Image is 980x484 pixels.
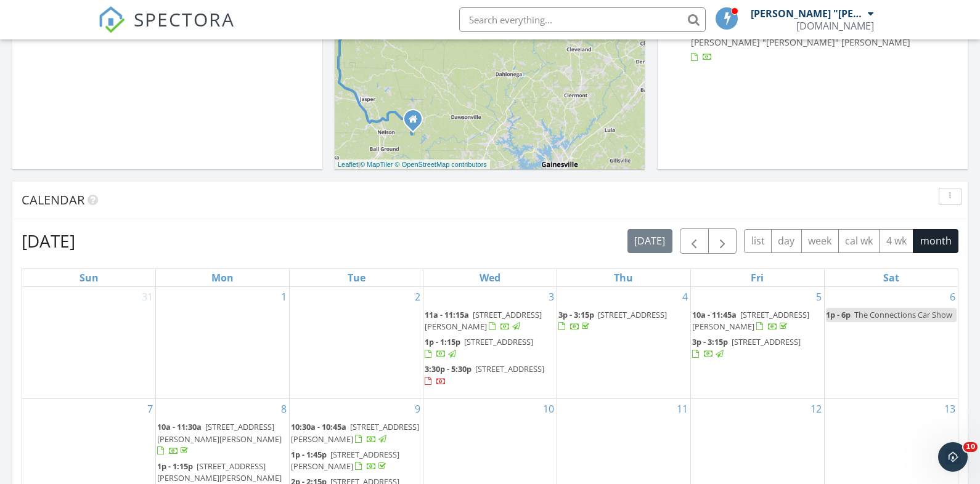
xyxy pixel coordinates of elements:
[291,449,327,460] span: 1p - 1:45p
[360,161,393,168] a: © MapTiler
[291,448,422,474] a: 1p - 1:45p [STREET_ADDRESS][PERSON_NAME]
[942,399,958,419] a: Go to September 13, 2025
[879,229,913,253] button: 4 wk
[291,421,419,444] a: 10:30a - 10:45a [STREET_ADDRESS][PERSON_NAME]
[732,336,801,347] span: [STREET_ADDRESS]
[425,309,542,332] span: [STREET_ADDRESS][PERSON_NAME]
[98,6,125,33] img: The Best Home Inspection Software - Spectora
[464,336,533,347] span: [STREET_ADDRESS]
[881,269,902,286] a: Saturday
[826,309,851,320] span: 1p - 6p
[558,308,689,334] a: 3p - 3:15p [STREET_ADDRESS]
[157,420,288,459] a: 10a - 11:30a [STREET_ADDRESS][PERSON_NAME][PERSON_NAME]
[690,287,824,399] td: Go to September 5, 2025
[425,336,533,359] a: 1p - 1:15p [STREET_ADDRESS]
[22,287,156,399] td: Go to August 31, 2025
[692,335,823,361] a: 3p - 3:15p [STREET_ADDRESS]
[558,309,594,320] span: 3p - 3:15p
[692,336,728,347] span: 3p - 3:15p
[541,399,557,419] a: Go to September 10, 2025
[838,229,880,253] button: cal wk
[477,269,503,286] a: Wednesday
[413,119,420,126] div: 6858 Yellow Creek RD, Ball Ground GA 30107
[279,287,289,307] a: Go to September 1, 2025
[291,421,419,444] span: [STREET_ADDRESS][PERSON_NAME]
[692,308,823,334] a: 10a - 11:45a [STREET_ADDRESS][PERSON_NAME]
[412,399,423,419] a: Go to September 9, 2025
[627,229,672,253] button: [DATE]
[751,7,865,20] div: [PERSON_NAME] "[PERSON_NAME]" [PERSON_NAME]
[680,287,690,307] a: Go to September 4, 2025
[771,229,802,253] button: day
[824,287,958,399] td: Go to September 6, 2025
[744,229,772,253] button: list
[814,287,824,307] a: Go to September 5, 2025
[674,399,690,419] a: Go to September 11, 2025
[279,399,289,419] a: Go to September 8, 2025
[157,461,282,483] span: [STREET_ADDRESS][PERSON_NAME][PERSON_NAME]
[913,229,958,253] button: month
[291,449,399,472] a: 1p - 1:45p [STREET_ADDRESS][PERSON_NAME]
[291,420,422,446] a: 10:30a - 10:45a [STREET_ADDRESS][PERSON_NAME]
[157,461,193,472] span: 1p - 1:15p
[291,449,399,472] span: [STREET_ADDRESS][PERSON_NAME]
[345,269,368,286] a: Tuesday
[423,287,557,399] td: Go to September 3, 2025
[801,229,839,253] button: week
[291,421,346,432] span: 10:30a - 10:45a
[692,336,801,359] a: 3p - 3:15p [STREET_ADDRESS]
[557,287,690,399] td: Go to September 4, 2025
[157,421,202,432] span: 10a - 11:30a
[335,159,490,170] div: |
[157,421,282,444] span: [STREET_ADDRESS][PERSON_NAME][PERSON_NAME]
[22,228,75,253] h2: [DATE]
[22,192,84,208] span: Calendar
[475,363,544,374] span: [STREET_ADDRESS]
[692,309,809,332] a: 10a - 11:45a [STREET_ADDRESS][PERSON_NAME]
[425,336,460,347] span: 1p - 1:15p
[77,269,101,286] a: Sunday
[425,309,542,332] a: 11a - 11:15a [STREET_ADDRESS][PERSON_NAME]
[558,309,667,332] a: 3p - 3:15p [STREET_ADDRESS]
[134,6,235,32] span: SPECTORA
[796,20,874,32] div: GeorgiaHomePros.com
[854,309,952,320] span: The Connections Car Show
[963,442,978,452] span: 10
[748,269,766,286] a: Friday
[145,399,155,419] a: Go to September 7, 2025
[290,287,423,399] td: Go to September 2, 2025
[425,309,469,320] span: 11a - 11:15a
[157,421,282,456] a: 10a - 11:30a [STREET_ADDRESS][PERSON_NAME][PERSON_NAME]
[425,363,472,374] span: 3:30p - 5:30p
[947,287,958,307] a: Go to September 6, 2025
[425,362,555,389] a: 3:30p - 5:30p [STREET_ADDRESS]
[680,228,709,254] button: Previous month
[98,17,235,42] a: SPECTORA
[692,309,737,320] span: 10a - 11:45a
[692,309,809,332] span: [STREET_ADDRESS][PERSON_NAME]
[156,287,290,399] td: Go to September 1, 2025
[708,228,737,254] button: Next month
[139,287,155,307] a: Go to August 31, 2025
[938,442,968,472] iframe: Intercom live chat
[338,161,358,168] a: Leaflet
[425,363,544,386] a: 3:30p - 5:30p [STREET_ADDRESS]
[808,399,824,419] a: Go to September 12, 2025
[611,269,635,286] a: Thursday
[459,7,706,32] input: Search everything...
[691,36,910,48] span: [PERSON_NAME] "[PERSON_NAME]" [PERSON_NAME]
[425,308,555,334] a: 11a - 11:15a [STREET_ADDRESS][PERSON_NAME]
[412,287,423,307] a: Go to September 2, 2025
[209,269,236,286] a: Monday
[395,161,487,168] a: © OpenStreetMap contributors
[598,309,667,320] span: [STREET_ADDRESS]
[546,287,557,307] a: Go to September 3, 2025
[425,335,555,361] a: 1p - 1:15p [STREET_ADDRESS]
